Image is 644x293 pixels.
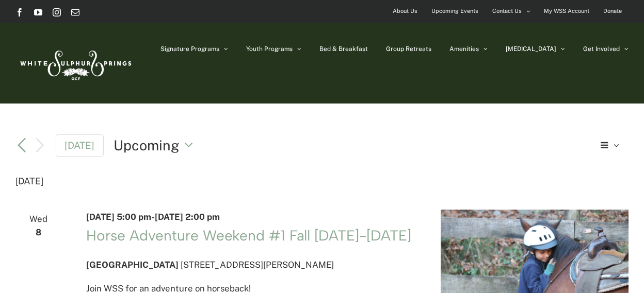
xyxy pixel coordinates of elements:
a: Group Retreats [386,23,431,75]
span: About Us [393,4,417,19]
span: Signature Programs [160,46,219,52]
span: Bed & Breakfast [319,46,368,52]
button: Next Events [34,137,46,153]
span: My WSS Account [544,4,589,19]
a: Youth Programs [246,23,301,75]
time: [DATE] [15,173,43,189]
a: Facebook [15,8,24,16]
a: Get Involved [583,23,629,75]
nav: Main Menu [160,23,629,75]
span: [STREET_ADDRESS][PERSON_NAME] [181,260,334,270]
button: Upcoming [114,135,199,155]
img: White Sulphur Springs Logo [15,39,134,88]
a: Previous Events [15,139,28,151]
span: Get Involved [583,46,620,52]
a: Bed & Breakfast [319,23,368,75]
span: Upcoming Events [431,4,478,19]
span: Group Retreats [386,46,431,52]
a: Signature Programs [160,23,228,75]
span: Upcoming [114,135,180,155]
span: Contact Us [492,4,522,19]
a: [MEDICAL_DATA] [506,23,565,75]
a: Amenities [449,23,488,75]
a: Instagram [53,8,61,16]
span: Youth Programs [246,46,293,52]
a: Horse Adventure Weekend #1 Fall [DATE]-[DATE] [86,227,411,244]
span: [GEOGRAPHIC_DATA] [86,260,179,270]
span: Wed [15,212,61,227]
span: [DATE] 2:00 pm [155,212,220,222]
a: Email [71,8,79,16]
a: [DATE] [56,134,104,157]
time: - [86,212,220,222]
span: Amenities [449,46,479,52]
span: [MEDICAL_DATA] [506,46,556,52]
span: Donate [603,4,622,19]
a: YouTube [34,8,42,16]
span: 8 [15,225,61,240]
span: [DATE] 5:00 pm [86,212,151,222]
